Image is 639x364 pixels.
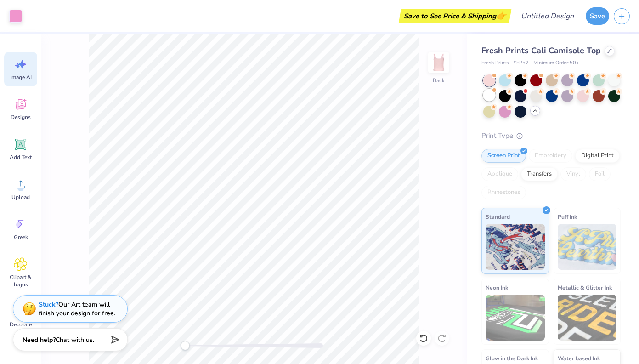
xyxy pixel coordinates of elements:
div: Embroidery [529,149,572,163]
button: Save [586,7,609,25]
span: Neon Ink [486,283,508,292]
span: Fresh Prints [481,59,509,67]
span: # FP52 [513,59,529,67]
span: Greek [14,233,28,241]
img: Standard [486,224,545,270]
span: Image AI [10,74,32,81]
img: Puff Ink [558,224,617,270]
span: Standard [486,212,510,222]
div: Accessibility label [181,341,190,350]
img: Back [430,53,448,72]
strong: Need help? [23,336,56,344]
div: Our Art team will finish your design for free. [39,300,115,318]
div: Applique [481,167,518,181]
span: Chat with us. [56,336,94,344]
img: Metallic & Glitter Ink [558,295,617,341]
div: Vinyl [560,167,586,181]
div: Save to See Price & Shipping [401,9,509,23]
div: Digital Print [575,149,620,163]
div: Back [433,76,445,85]
div: Rhinestones [481,186,526,199]
span: Minimum Order: 50 + [533,59,579,67]
strong: Stuck? [39,300,58,309]
div: Screen Print [481,149,526,163]
span: Water based Ink [558,353,600,363]
span: Metallic & Glitter Ink [558,283,612,292]
span: 👉 [496,10,506,21]
div: Transfers [521,167,558,181]
div: Foil [589,167,611,181]
span: Decorate [10,321,32,328]
img: Neon Ink [486,295,545,341]
span: Designs [11,114,31,121]
span: Fresh Prints Cali Camisole Top [481,45,601,56]
span: Clipart & logos [6,273,36,288]
div: Print Type [481,131,621,141]
span: Puff Ink [558,212,577,222]
input: Untitled Design [514,7,581,25]
span: Glow in the Dark Ink [486,353,538,363]
span: Upload [11,193,30,201]
span: Add Text [10,154,32,161]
